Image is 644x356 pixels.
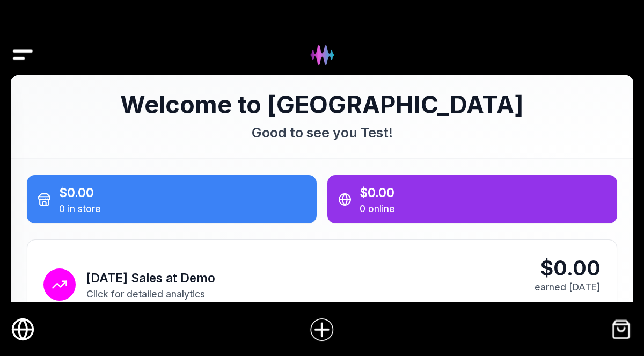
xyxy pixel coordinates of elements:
span: Good to see you Test ! [252,125,393,141]
h1: Welcome to [GEOGRAPHIC_DATA] [27,91,617,118]
img: Drawer [11,34,35,76]
a: Add Item [301,309,343,351]
div: $0.00 [360,183,606,202]
div: earned [DATE] [529,280,601,294]
img: Hydee Logo [302,34,343,76]
img: Checkout [609,317,633,342]
div: $0.00 [59,183,306,202]
img: Add Item [309,317,335,343]
div: 0 online [360,202,606,215]
div: 0 in store [59,202,306,215]
h2: [DATE] Sales at Demo [86,268,215,287]
div: $0.00 [529,256,601,280]
a: Online Store [11,317,35,342]
p: Click for detailed analytics [86,287,215,301]
button: Drawer [11,26,35,50]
